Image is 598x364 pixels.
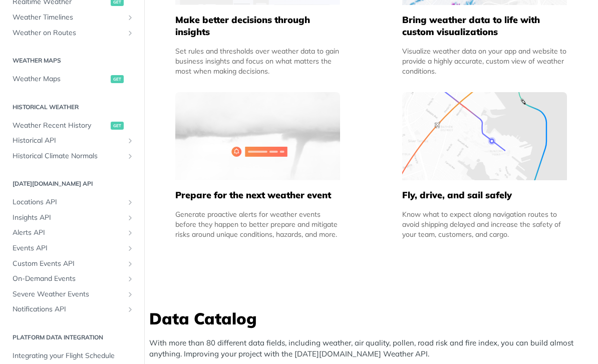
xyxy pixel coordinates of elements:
span: Alerts API [13,228,124,238]
button: Show subpages for Locations API [126,198,134,206]
a: Weather TimelinesShow subpages for Weather Timelines [8,10,137,25]
span: get [111,75,124,83]
h2: [DATE][DOMAIN_NAME] API [8,179,137,188]
button: Show subpages for Historical API [126,137,134,145]
span: Weather Timelines [13,13,124,23]
a: On-Demand EventsShow subpages for On-Demand Events [8,271,137,286]
a: Events APIShow subpages for Events API [8,241,137,256]
span: Weather Recent History [13,121,108,131]
span: Severe Weather Events [13,289,124,299]
a: Insights APIShow subpages for Insights API [8,210,137,225]
button: Show subpages for Custom Events API [126,260,134,268]
img: 994b3d6-mask-group-32x.svg [402,92,567,180]
button: Show subpages for Weather on Routes [126,29,134,37]
h5: Bring weather data to life with custom visualizations [402,14,567,38]
h5: Make better decisions through insights [175,14,341,38]
a: Custom Events APIShow subpages for Custom Events API [8,256,137,271]
p: With more than 80 different data fields, including weather, air quality, pollen, road risk and fi... [149,337,598,360]
span: Insights API [13,213,124,223]
button: Show subpages for Weather Timelines [126,14,134,22]
span: Weather Maps [13,74,108,84]
a: Weather on RoutesShow subpages for Weather on Routes [8,26,137,41]
span: Events API [13,243,124,253]
button: Show subpages for Events API [126,244,134,252]
span: Historical API [13,136,124,146]
span: Notifications API [13,304,124,314]
a: Weather Recent Historyget [8,118,137,133]
div: Visualize weather data on your app and website to provide a highly accurate, custom view of weath... [402,46,567,76]
a: Locations APIShow subpages for Locations API [8,195,137,210]
button: Show subpages for Insights API [126,214,134,222]
span: Historical Climate Normals [13,151,124,161]
h2: Platform DATA integration [8,333,137,342]
span: Integrating your Flight Schedule [13,351,134,361]
a: Historical APIShow subpages for Historical API [8,133,137,148]
button: Show subpages for Alerts API [126,229,134,237]
h2: Historical Weather [8,103,137,112]
button: Show subpages for Historical Climate Normals [126,152,134,160]
div: Set rules and thresholds over weather data to gain business insights and focus on what matters th... [175,46,341,76]
h5: Prepare for the next weather event [175,189,341,201]
a: Integrating your Flight Schedule [8,348,137,363]
button: Show subpages for On-Demand Events [126,275,134,283]
a: Notifications APIShow subpages for Notifications API [8,302,137,317]
h3: Data Catalog [149,307,598,329]
a: Alerts APIShow subpages for Alerts API [8,225,137,240]
h5: Fly, drive, and sail safely [402,189,567,201]
span: On-Demand Events [13,274,124,284]
div: Generate proactive alerts for weather events before they happen to better prepare and mitigate ri... [175,209,341,239]
span: Weather on Routes [13,28,124,38]
span: get [111,122,124,130]
a: Weather Mapsget [8,72,137,87]
a: Severe Weather EventsShow subpages for Severe Weather Events [8,287,137,302]
button: Show subpages for Severe Weather Events [126,290,134,298]
span: Locations API [13,197,124,207]
h2: Weather Maps [8,56,137,65]
button: Show subpages for Notifications API [126,305,134,313]
div: Know what to expect along navigation routes to avoid shipping delayed and increase the safety of ... [402,209,567,239]
img: 2c0a313-group-496-12x.svg [175,92,341,180]
span: Custom Events API [13,259,124,269]
a: Historical Climate NormalsShow subpages for Historical Climate Normals [8,149,137,164]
